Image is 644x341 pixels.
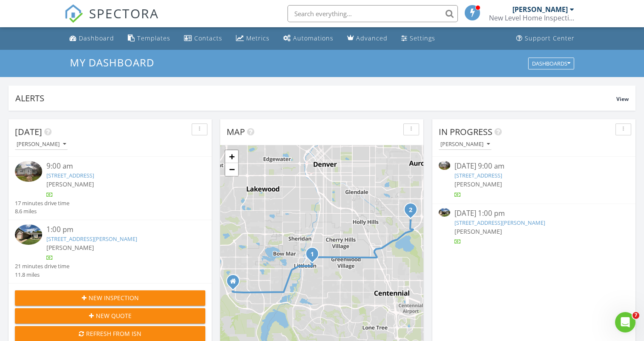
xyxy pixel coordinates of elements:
div: [PERSON_NAME] [440,141,490,147]
img: 9371788%2Fcover_photos%2FpegwmPkFMvbXtRCmPdqR%2Fsmall.jpg [15,161,42,181]
a: Zoom out [225,163,238,176]
a: Zoom in [225,150,238,163]
a: Metrics [233,31,273,46]
a: Support Center [513,31,578,46]
div: 11.8 miles [15,271,69,279]
button: New Quote [15,308,205,324]
i: 1 [310,252,314,258]
i: 2 [409,207,412,213]
iframe: Intercom live chat [615,312,635,332]
a: [STREET_ADDRESS] [46,172,94,179]
a: Settings [398,31,439,46]
div: 21 minutes drive time [15,262,69,270]
span: [PERSON_NAME] [46,180,94,188]
span: SPECTORA [89,4,159,22]
a: SPECTORA [64,11,159,29]
a: Advanced [344,31,391,46]
div: Alerts [15,92,616,104]
span: New Quote [96,311,132,320]
span: [DATE] [15,126,42,138]
a: 1:00 pm [STREET_ADDRESS][PERSON_NAME] [PERSON_NAME] 21 minutes drive time 11.8 miles [15,224,205,279]
div: New Level Home Inspections [489,14,574,22]
div: Refresh from ISN [22,329,198,338]
div: Contacts [194,34,222,42]
div: Automations [293,34,333,42]
button: Dashboards [528,57,574,69]
a: [DATE] 9:00 am [STREET_ADDRESS] [PERSON_NAME] [439,161,629,199]
div: Support Center [525,34,575,42]
a: [STREET_ADDRESS][PERSON_NAME] [46,235,137,243]
div: 9:00 am [46,161,189,172]
a: Contacts [181,31,226,46]
a: Dashboard [66,31,118,46]
span: 7 [632,312,639,319]
span: [PERSON_NAME] [454,227,502,235]
span: View [616,95,629,103]
a: Templates [124,31,174,46]
span: [PERSON_NAME] [454,180,502,188]
a: [DATE] 1:00 pm [STREET_ADDRESS][PERSON_NAME] [PERSON_NAME] [439,208,629,246]
a: Automations (Basic) [280,31,337,46]
div: Metrics [246,34,270,42]
img: 9359226%2Fcover_photos%2F8xKcntvB776izoCRSezq%2Fsmall.jpg [15,224,42,245]
div: Templates [137,34,170,42]
div: Advanced [356,34,388,42]
div: 12193 E Harvard Dr, Aurora, CO 80014 [411,209,416,215]
div: [DATE] 1:00 pm [454,208,613,219]
div: 8.6 miles [15,207,69,215]
div: Dashboard [79,34,114,42]
div: 7474 s alkire st #301, littleton Colorado 80127 [233,281,238,286]
button: [PERSON_NAME] [439,139,492,150]
div: [DATE] 9:00 am [454,161,613,172]
div: Settings [410,34,435,42]
input: Search everything... [287,5,458,22]
div: 5552 S Cedar St, Littleton, CO 80120 [312,254,317,259]
div: Dashboards [532,60,570,66]
span: In Progress [439,126,492,138]
button: New Inspection [15,290,205,306]
img: 9359226%2Fcover_photos%2F8xKcntvB776izoCRSezq%2Fsmall.jpg [439,208,450,217]
span: My Dashboard [70,55,154,69]
div: [PERSON_NAME] [17,141,66,147]
span: Map [227,126,245,138]
button: [PERSON_NAME] [15,139,68,150]
a: [STREET_ADDRESS] [454,172,502,179]
img: 9371788%2Fcover_photos%2FpegwmPkFMvbXtRCmPdqR%2Fsmall.jpg [439,161,450,169]
span: [PERSON_NAME] [46,244,94,252]
div: 1:00 pm [46,224,189,235]
div: [PERSON_NAME] [512,5,568,14]
img: The Best Home Inspection Software - Spectora [64,4,83,23]
a: 9:00 am [STREET_ADDRESS] [PERSON_NAME] 17 minutes drive time 8.6 miles [15,161,205,215]
div: 17 minutes drive time [15,199,69,207]
a: [STREET_ADDRESS][PERSON_NAME] [454,219,545,226]
span: New Inspection [89,293,139,302]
